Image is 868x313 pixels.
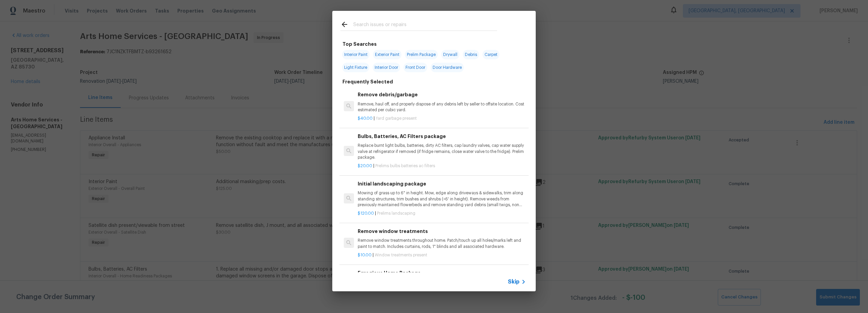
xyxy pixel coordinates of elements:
p: Replace burnt light bulbs, batteries, dirty AC filters, cap laundry valves, cap water supply valv... [358,143,526,160]
span: Drywall [441,50,459,59]
span: Interior Paint [342,50,370,59]
p: Remove, haul off, and properly dispose of any debris left by seller to offsite location. Cost est... [358,101,526,113]
span: Exterior Paint [373,50,401,59]
p: | [358,116,526,121]
p: Remove window treatments throughout home. Patch/touch up all holes/marks left and paint to match.... [358,238,526,249]
h6: Frequently Selected [342,78,393,85]
h6: Remove debris/garbage [358,91,526,98]
span: $120.00 [358,211,374,215]
span: Prelims landscaping [377,211,415,215]
span: Skip [508,278,519,285]
span: Door Hardware [431,63,464,72]
input: Search issues or repairs [353,20,497,31]
span: Window treatments present [375,253,427,257]
span: Interior Door [373,63,400,72]
p: | [358,252,526,258]
p: | [358,211,526,216]
span: Light Fixture [342,63,369,72]
span: Prelim Package [405,50,438,59]
span: Prelims bulbs batteries ac filters [375,164,435,168]
h6: Egregious Home Package [358,269,526,277]
span: $10.00 [358,253,372,257]
h6: Bulbs, Batteries, AC Filters package [358,133,526,140]
span: Yard garbage present [376,116,417,120]
span: Debris [463,50,479,59]
p: Mowing of grass up to 6" in height. Mow, edge along driveways & sidewalks, trim along standing st... [358,190,526,208]
span: Carpet [482,50,499,59]
h6: Initial landscaping package [358,180,526,188]
h6: Remove window treatments [358,228,526,235]
p: | [358,163,526,169]
h6: Top Searches [342,40,377,48]
span: $40.00 [358,116,373,120]
span: $20.00 [358,164,372,168]
span: Front Door [403,63,427,72]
